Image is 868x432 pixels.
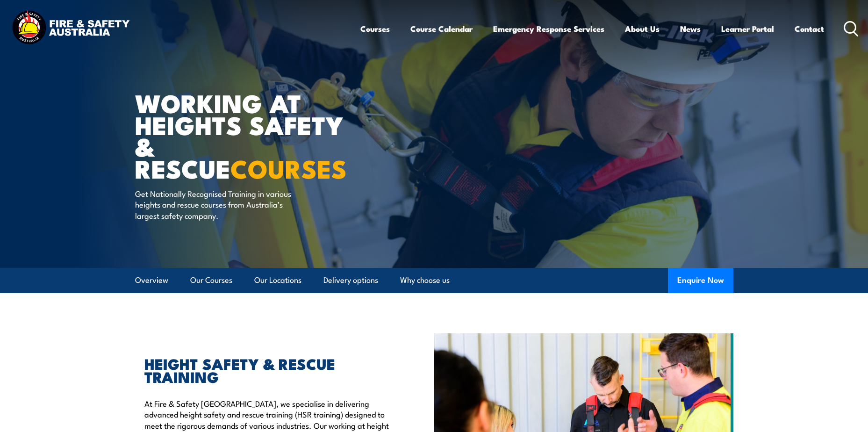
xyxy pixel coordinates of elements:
[400,268,450,293] a: Why choose us
[135,92,366,179] h1: WORKING AT HEIGHTS SAFETY & RESCUE
[144,357,391,383] h2: HEIGHT SAFETY & RESCUE TRAINING
[493,16,604,41] a: Emergency Response Services
[680,16,701,41] a: News
[254,268,301,293] a: Our Locations
[795,16,824,41] a: Contact
[668,268,733,293] button: Enquire Now
[625,16,660,41] a: About Us
[190,268,232,293] a: Our Courses
[360,16,390,41] a: Courses
[230,148,347,187] strong: COURSES
[410,16,473,41] a: Course Calendar
[135,268,168,293] a: Overview
[323,268,378,293] a: Delivery options
[135,188,306,221] p: Get Nationally Recognised Training in various heights and rescue courses from Australia’s largest...
[721,16,774,41] a: Learner Portal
